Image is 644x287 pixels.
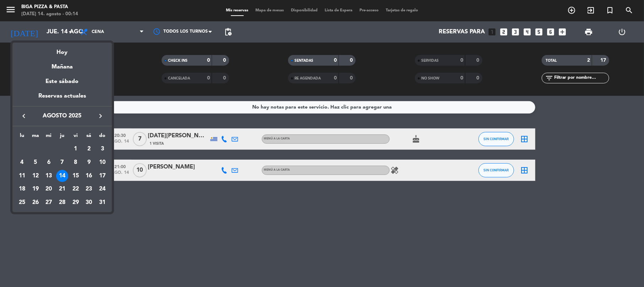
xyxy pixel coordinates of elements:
div: 17 [96,170,108,182]
td: 20 de agosto de 2025 [42,182,55,196]
td: 2 de agosto de 2025 [82,142,96,156]
div: 28 [56,197,68,209]
div: 5 [29,156,42,169]
th: jueves [55,132,69,143]
div: 1 [70,143,82,155]
div: 24 [96,183,108,195]
td: 1 de agosto de 2025 [69,142,82,156]
div: 6 [43,156,55,169]
div: Reservas actuales [12,92,112,106]
td: 23 de agosto de 2025 [82,182,96,196]
td: 25 de agosto de 2025 [15,196,29,209]
td: 31 de agosto de 2025 [96,196,109,209]
th: lunes [15,132,29,143]
td: 22 de agosto de 2025 [69,182,82,196]
div: 30 [83,197,95,209]
td: 5 de agosto de 2025 [29,156,42,169]
td: 7 de agosto de 2025 [55,156,69,169]
th: viernes [69,132,82,143]
button: keyboard_arrow_left [17,111,30,121]
div: 14 [56,170,68,182]
td: 26 de agosto de 2025 [29,196,42,209]
td: 17 de agosto de 2025 [96,169,109,183]
td: 14 de agosto de 2025 [55,169,69,183]
div: 29 [70,197,82,209]
div: 12 [29,170,42,182]
td: 6 de agosto de 2025 [42,156,55,169]
td: 28 de agosto de 2025 [55,196,69,209]
div: 4 [16,156,28,169]
div: 20 [43,183,55,195]
td: 12 de agosto de 2025 [29,169,42,183]
td: 13 de agosto de 2025 [42,169,55,183]
div: 2 [83,143,95,155]
td: 21 de agosto de 2025 [55,182,69,196]
td: 11 de agosto de 2025 [15,169,29,183]
td: 27 de agosto de 2025 [42,196,55,209]
div: 16 [83,170,95,182]
th: miércoles [42,132,55,143]
td: 9 de agosto de 2025 [82,156,96,169]
td: 3 de agosto de 2025 [96,142,109,156]
td: 10 de agosto de 2025 [96,156,109,169]
div: 8 [70,156,82,169]
i: keyboard_arrow_left [20,112,28,120]
div: 27 [43,197,55,209]
div: 19 [29,183,42,195]
td: AGO. [15,142,69,156]
td: 16 de agosto de 2025 [82,169,96,183]
div: 10 [96,156,108,169]
button: keyboard_arrow_right [94,111,107,121]
div: 7 [56,156,68,169]
div: 13 [43,170,55,182]
div: 9 [83,156,95,169]
th: domingo [96,132,109,143]
td: 15 de agosto de 2025 [69,169,82,183]
td: 30 de agosto de 2025 [82,196,96,209]
td: 18 de agosto de 2025 [15,182,29,196]
div: 11 [16,170,28,182]
th: sábado [82,132,96,143]
td: 29 de agosto de 2025 [69,196,82,209]
div: 21 [56,183,68,195]
td: 8 de agosto de 2025 [69,156,82,169]
td: 24 de agosto de 2025 [96,182,109,196]
span: agosto 2025 [30,111,94,121]
div: Este sábado [12,72,112,92]
div: 31 [96,197,108,209]
div: 22 [70,183,82,195]
div: Hoy [12,43,112,57]
div: 3 [96,143,108,155]
td: 19 de agosto de 2025 [29,182,42,196]
td: 4 de agosto de 2025 [15,156,29,169]
i: keyboard_arrow_right [96,112,105,120]
div: 26 [29,197,42,209]
div: 25 [16,197,28,209]
th: martes [29,132,42,143]
div: 23 [83,183,95,195]
div: Mañana [12,57,112,72]
div: 15 [70,170,82,182]
div: 18 [16,183,28,195]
